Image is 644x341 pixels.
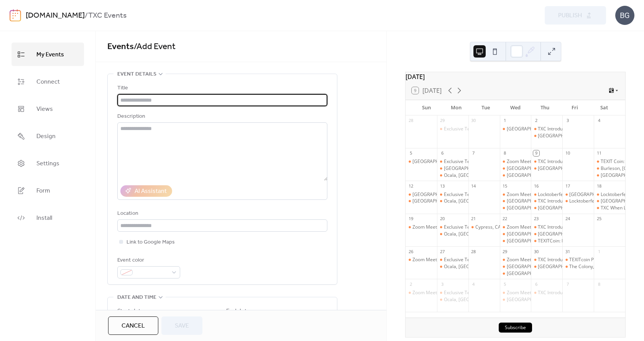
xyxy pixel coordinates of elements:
[538,191,637,198] div: Locktoberfest '3 - 5th Anniversary Celebration!
[594,198,625,204] div: Las Vegas, NV - Crypto 2 Keys
[36,49,64,61] span: My Events
[475,224,578,231] div: Cypress, CA - TEXITcoin Overview/Crypto Mining
[108,316,158,335] button: Cancel
[615,6,634,25] div: BG
[444,172,598,179] div: Ocala, [GEOGRAPHIC_DATA]- TEXITcoin [DATE] Meet-up & Dinner on Us!
[441,100,471,115] div: Mon
[596,118,602,124] div: 4
[502,183,508,189] div: 15
[531,231,562,237] div: Orlando, FL - TEXITcoin Team Meet-up
[226,307,250,316] div: End date
[502,249,508,254] div: 29
[533,150,539,156] div: 9
[11,124,84,148] a: Design
[499,323,532,333] button: Subscribe
[471,216,476,222] div: 21
[439,118,445,124] div: 29
[406,224,437,231] div: Zoom Meeting - Texit Miner Quick Start
[406,198,437,204] div: Fort Worth, TX - TEXITcoin Dinner & Presentation at Shady Oak Barbeque
[507,158,614,165] div: Zoom Meeting - How To Profit From Crypto Mining
[531,238,562,244] div: TEXITCoin: Informational Meeting & Complimentary Dinner at Tyler, TX
[10,9,21,21] img: logo
[530,100,560,115] div: Thu
[437,257,468,263] div: Exclusive Texit Coin Zoom ALL Miners & Guests Welcome!
[471,249,476,254] div: 28
[533,281,539,287] div: 6
[531,257,562,263] div: TXC Introduction and Update!
[594,191,625,198] div: Locktoberfest '3 - 5th Anniversary Celebration!
[502,216,508,222] div: 22
[412,198,634,204] div: [GEOGRAPHIC_DATA], [GEOGRAPHIC_DATA] - TEXITcoin Dinner & Presentation at [GEOGRAPHIC_DATA]
[500,205,531,211] div: Orlando, FL - TexitCoin Team Meetup at Orlando Ice Den
[117,256,179,265] div: Event color
[565,281,570,287] div: 7
[444,297,598,303] div: Ocala, [GEOGRAPHIC_DATA]- TEXITcoin [DATE] Meet-up & Dinner on Us!
[11,43,84,66] a: My Events
[117,70,156,79] span: Event details
[437,290,468,296] div: Exclusive Texit Coin Zoom ALL Miners & Guests Welcome!
[531,205,562,211] div: Orlando, FL - TEXITcoin Team Meet-up
[412,191,597,198] div: [GEOGRAPHIC_DATA], [GEOGRAPHIC_DATA] - Texit Coin Meet up Informational Dinner
[11,206,84,229] a: Install
[36,158,59,170] span: Settings
[596,281,602,287] div: 8
[406,72,625,81] div: [DATE]
[507,191,614,198] div: Zoom Meeting - How To Profit From Crypto Mining
[594,158,625,165] div: TEXIT Coin: To Infinity & Beyond: Basics Training
[500,158,531,165] div: Zoom Meeting - How To Profit From Crypto Mining
[501,100,530,115] div: Wed
[594,172,625,179] div: Arlington, TX - TEXIT COIN Dinner & Presentation
[444,224,567,231] div: Exclusive Texit Coin Zoom ALL Miners & Guests Welcome!
[594,165,625,172] div: Burleson, TX - Kings & Priests TexitCoin Information Meeting
[500,297,531,303] div: Mansfield, TX- TXC Informational Meeting
[565,150,570,156] div: 10
[500,191,531,198] div: Zoom Meeting - How To Profit From Crypto Mining
[408,183,414,189] div: 12
[560,100,589,115] div: Fri
[11,97,84,120] a: Views
[500,264,531,270] div: Mansfield, TX- TXC Informational Meeting
[562,264,594,270] div: The Colony, TX - TEXITcoin Presents: Trick or TXC - A Blockchain Halloween Bash
[117,307,144,316] div: Start date
[531,165,562,172] div: Orlando, FL - TEXITcoin Team Meet-up
[562,257,594,263] div: TEXITcoin Presents: Trick or TXC - A Blockchain Halloween Bash
[538,158,600,165] div: TXC Introduction and Update!
[444,126,567,132] div: Exclusive Texit Coin Zoom ALL Miners & Guests Welcome!
[500,165,531,172] div: Mansfield, TX- TXC Informational Meeting
[408,249,414,254] div: 26
[437,264,468,270] div: Ocala, FL- TEXITcoin Monday Meet-up & Dinner on Us!
[533,183,539,189] div: 16
[471,150,476,156] div: 7
[531,191,562,198] div: Locktoberfest '3 - 5th Anniversary Celebration!
[594,205,625,211] div: TXC When Lambo Party!
[533,216,539,222] div: 23
[507,224,614,231] div: Zoom Meeting - How To Profit From Crypto Mining
[439,150,445,156] div: 6
[471,118,476,124] div: 30
[439,183,445,189] div: 13
[507,290,614,296] div: Zoom Meeting - How To Profit From Crypto Mining
[500,257,531,263] div: Zoom Meeting - How To Profit From Crypto Mining
[596,150,602,156] div: 11
[26,8,85,23] a: [DOMAIN_NAME]
[590,100,619,115] div: Sat
[444,264,598,270] div: Ocala, [GEOGRAPHIC_DATA]- TEXITcoin [DATE] Meet-up & Dinner on Us!
[538,198,600,204] div: TXC Introduction and Update!
[444,198,598,204] div: Ocala, [GEOGRAPHIC_DATA]- TEXITcoin [DATE] Meet-up & Dinner on Us!
[406,257,437,263] div: Zoom Meeting - Texit Miner Quick Start
[507,257,614,263] div: Zoom Meeting - How To Profit From Crypto Mining
[538,224,600,231] div: TXC Introduction and Update!
[36,185,50,197] span: Form
[408,118,414,124] div: 28
[468,224,500,231] div: Cypress, CA - TEXITcoin Overview/Crypto Mining
[439,281,445,287] div: 3
[500,270,531,277] div: Orlando, FL - TexitCoin Team Meetup at Orlando Ice Den
[531,224,562,231] div: TXC Introduction and Update!
[500,290,531,296] div: Zoom Meeting - How To Profit From Crypto Mining
[500,172,531,179] div: Orlando, FL - TexitCoin Team Meetup at Orlando Ice Den
[412,100,441,115] div: Sun
[117,84,326,93] div: Title
[406,191,437,198] div: Hurst, TX - Texit Coin Meet up Informational Dinner
[500,126,531,132] div: Mansfield, TX- TXC Informational Meeting
[500,231,531,237] div: Mansfield, TX- TXC Informational Meeting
